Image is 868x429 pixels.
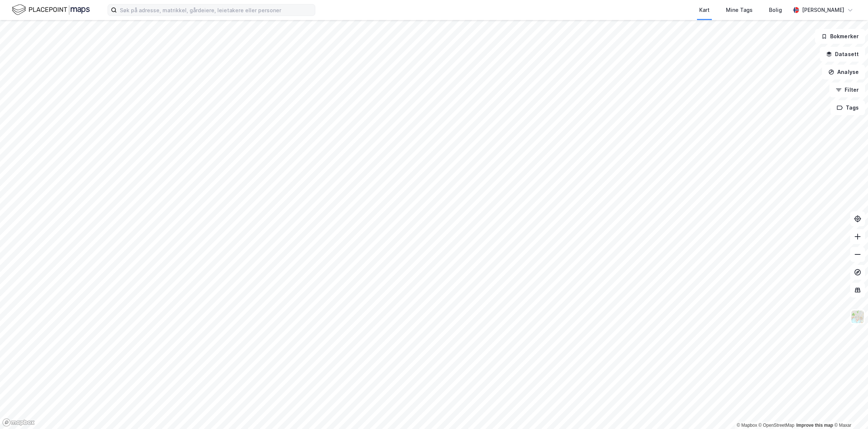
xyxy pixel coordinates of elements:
button: Bokmerker [815,29,865,44]
img: logo.f888ab2527a4732fd821a326f86c7f29.svg [12,3,90,16]
button: Tags [831,100,865,115]
img: Z [851,310,865,324]
div: Bolig [769,6,782,14]
button: Datasett [820,47,865,62]
button: Analyse [822,65,865,79]
a: Improve this map [796,423,833,428]
div: Kontrollprogram for chat [831,393,868,429]
div: [PERSON_NAME] [802,6,844,14]
div: Kart [699,6,710,14]
a: Mapbox [737,423,757,428]
a: OpenStreetMap [759,423,795,428]
div: Mine Tags [726,6,753,14]
button: Filter [829,82,865,97]
iframe: Chat Widget [831,393,868,429]
a: Mapbox homepage [2,418,35,427]
input: Søk på adresse, matrikkel, gårdeiere, leietakere eller personer [117,4,315,16]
